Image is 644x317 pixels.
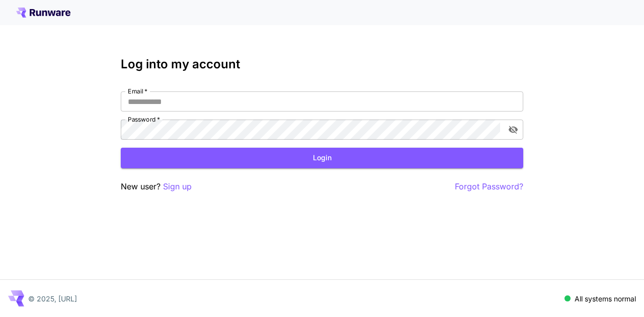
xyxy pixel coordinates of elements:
[163,180,192,193] button: Sign up
[121,148,523,168] button: Login
[121,180,192,193] p: New user?
[455,180,523,193] button: Forgot Password?
[128,87,147,95] label: Email
[128,115,160,124] label: Password
[504,121,522,139] button: toggle password visibility
[121,57,523,71] h3: Log into my account
[575,293,636,304] p: All systems normal
[28,293,77,304] p: © 2025, [URL]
